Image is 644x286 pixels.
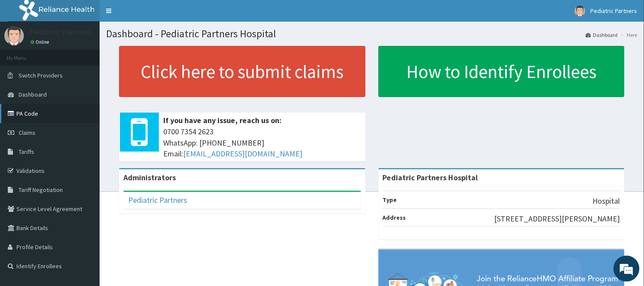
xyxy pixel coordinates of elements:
[163,126,361,159] span: 0700 7354 2623 WhatsApp: [PHONE_NUMBER] Email:
[30,39,51,45] a: Online
[19,186,63,194] span: Tariff Negotiation
[586,31,618,39] a: Dashboard
[383,214,406,221] b: Address
[575,6,586,16] img: User Image
[383,196,397,204] b: Type
[183,149,302,159] a: [EMAIL_ADDRESS][DOMAIN_NAME]
[163,115,282,125] b: If you have any issue, reach us on:
[383,172,478,182] strong: Pediatric Partners Hospital
[123,172,176,182] b: Administrators
[19,129,36,136] span: Claims
[128,195,187,205] a: Pediatric Partners
[19,91,47,98] span: Dashboard
[593,195,620,207] p: Hospital
[30,28,91,36] p: Pediatric Partners
[495,213,620,224] p: [STREET_ADDRESS][PERSON_NAME]
[379,46,625,97] a: How to Identify Enrollees
[619,31,638,39] li: Here
[119,46,366,97] a: Click here to submit claims
[106,28,638,39] h1: Dashboard - Pediatric Partners Hospital
[4,26,24,45] img: User Image
[19,148,34,156] span: Tariffs
[19,71,63,79] span: Switch Providers
[591,7,638,15] span: Pediatric Partners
